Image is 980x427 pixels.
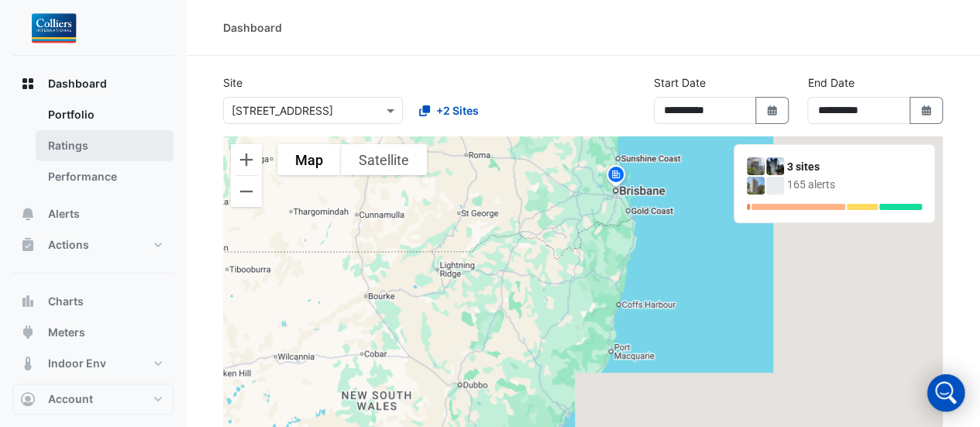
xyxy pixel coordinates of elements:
img: 201 Charlotte Street [766,157,784,175]
div: Dashboard [223,19,282,36]
app-icon: Indoor Env [20,356,36,371]
img: Company Logo [19,12,88,43]
button: Account [12,384,174,415]
button: Alerts [12,198,174,229]
button: Meters [12,317,174,348]
label: Start Date [654,74,706,91]
label: End Date [807,74,854,91]
span: Meters [48,325,85,340]
button: Actions [12,229,174,260]
fa-icon: Select Date [765,104,779,117]
button: Zoom out [231,176,262,207]
div: Open Intercom Messenger [927,374,965,412]
button: Charts [12,286,174,317]
div: 3 sites [787,159,922,175]
span: Actions [48,237,89,253]
span: Dashboard [48,76,107,91]
div: Dashboard [12,99,174,198]
app-icon: Meters [20,325,36,340]
button: Reports [12,379,174,410]
button: Zoom in [231,144,262,175]
span: Indoor Env [48,356,106,371]
span: Alerts [48,206,80,222]
app-icon: Alerts [20,206,36,222]
img: 151 Macquarie Street [747,157,765,175]
app-icon: Dashboard [20,76,36,91]
div: 165 alerts [787,177,922,193]
button: +2 Sites [409,97,489,124]
a: Ratings [36,130,174,161]
a: Portfolio [36,99,174,130]
button: Indoor Env [12,348,174,379]
button: Show satellite imagery [341,144,427,175]
img: site-pin.svg [603,164,628,191]
fa-icon: Select Date [920,104,934,117]
button: Show street map [277,144,341,175]
span: Account [48,391,93,407]
app-icon: Actions [20,237,36,253]
button: Dashboard [12,68,174,99]
img: 323 Castlereagh Street [747,177,765,195]
app-icon: Charts [20,294,36,309]
span: +2 Sites [436,102,479,119]
label: Site [223,74,242,91]
a: Performance [36,161,174,192]
span: Charts [48,294,84,309]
